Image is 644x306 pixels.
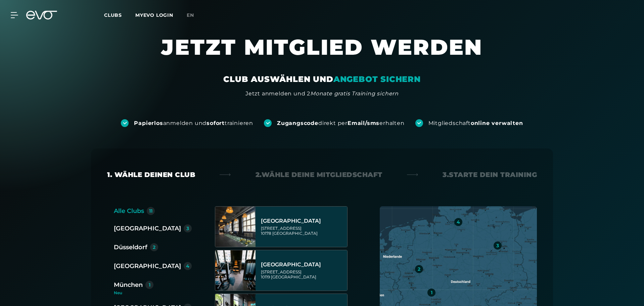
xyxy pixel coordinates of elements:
strong: sofort [206,120,225,126]
div: Mitgliedschaft [428,120,523,127]
div: Alle Clubs [114,206,144,216]
div: direkt per erhalten [277,120,404,127]
div: 3 [186,226,189,231]
em: ANGEBOT SICHERN [333,74,421,84]
a: en [187,11,202,19]
div: Neu [114,291,197,295]
div: 2 [418,267,420,271]
div: [GEOGRAPHIC_DATA] [261,218,345,224]
div: Düsseldorf [114,243,147,252]
strong: Papierlos [134,120,163,126]
div: 4 [186,264,189,268]
strong: online verwalten [471,120,523,126]
h1: JETZT MITGLIED WERDEN [121,34,523,74]
a: MYEVO LOGIN [135,12,173,18]
div: anmelden und trainieren [134,120,253,127]
span: Clubs [104,12,122,18]
div: 1 [431,290,432,295]
div: [GEOGRAPHIC_DATA] [114,261,181,271]
strong: Email/sms [348,120,379,126]
div: Jetzt anmelden und 2 [245,90,399,98]
div: 2 [153,245,155,250]
div: 1 [149,282,150,287]
div: [STREET_ADDRESS] 10178 [GEOGRAPHIC_DATA] [261,226,345,236]
a: Clubs [104,12,135,18]
div: 3 [496,243,499,248]
img: Berlin Rosenthaler Platz [215,250,256,291]
div: [STREET_ADDRESS] 10119 [GEOGRAPHIC_DATA] [261,269,345,279]
span: en [187,12,194,18]
div: 2. Wähle deine Mitgliedschaft [256,170,382,179]
div: [GEOGRAPHIC_DATA] [261,261,345,268]
div: [GEOGRAPHIC_DATA] [114,224,181,233]
div: 3. Starte dein Training [443,170,537,179]
em: Monate gratis Training sichern [310,90,399,97]
div: München [114,280,143,290]
div: 11 [149,209,152,213]
div: 1. Wähle deinen Club [107,170,195,179]
img: Berlin Alexanderplatz [215,207,256,247]
strong: Zugangscode [277,120,318,126]
div: CLUB AUSWÄHLEN UND [223,74,420,85]
div: 4 [457,220,460,224]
